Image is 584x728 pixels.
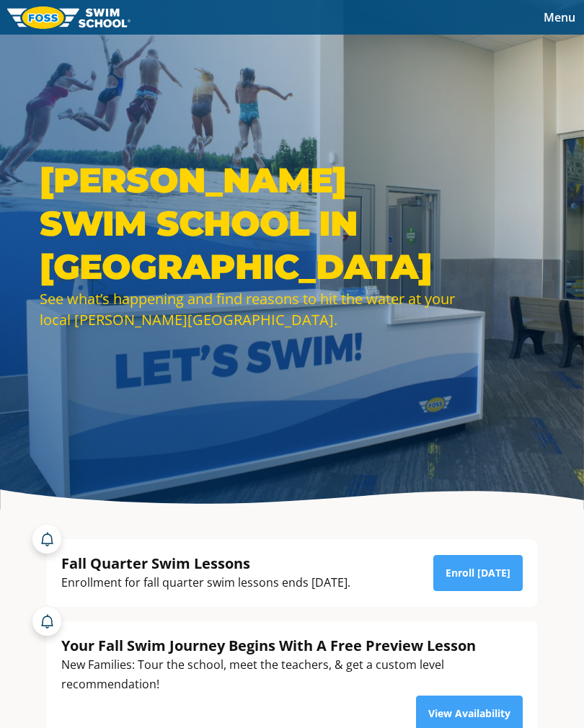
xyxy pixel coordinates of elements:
[433,555,523,591] a: Enroll [DATE]
[61,554,350,573] div: Fall Quarter Swim Lessons
[61,655,523,694] div: New Families: Tour the school, meet the teachers, & get a custom level recommendation!
[61,636,523,655] div: Your Fall Swim Journey Begins With A Free Preview Lesson
[40,288,458,330] div: See what’s happening and find reasons to hit the water at your local [PERSON_NAME][GEOGRAPHIC_DATA].
[40,159,458,288] h1: [PERSON_NAME] Swim School in [GEOGRAPHIC_DATA]
[7,6,130,29] img: FOSS Swim School Logo
[544,9,575,25] span: Menu
[61,573,350,592] div: Enrollment for fall quarter swim lessons ends [DATE].
[535,6,584,28] button: Toggle navigation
